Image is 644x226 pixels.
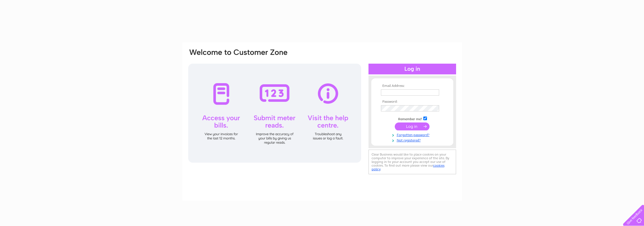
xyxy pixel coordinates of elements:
a: cookies policy [372,163,444,171]
input: Submit [395,122,430,130]
th: Email Address: [380,84,445,88]
td: Remember me? [380,116,445,121]
a: Not registered? [381,137,445,143]
div: Clear Business would like to place cookies on your computer to improve your experience of the sit... [368,150,456,174]
th: Password: [380,100,445,104]
a: Forgotten password? [381,132,445,137]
